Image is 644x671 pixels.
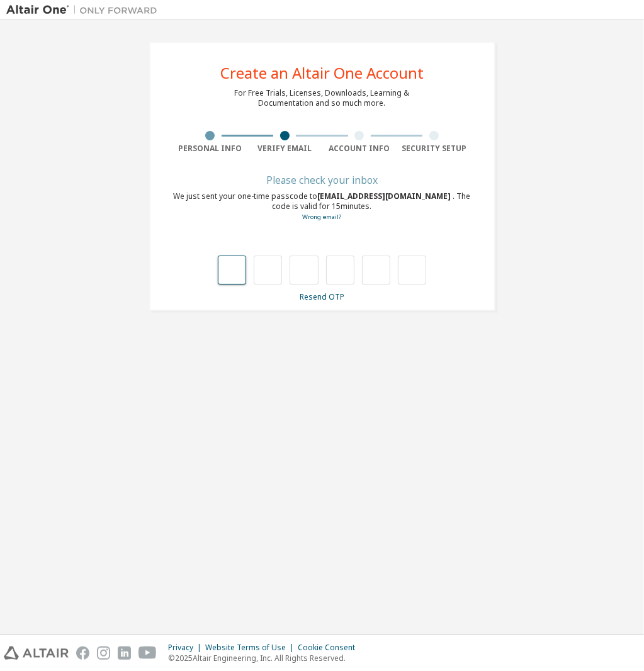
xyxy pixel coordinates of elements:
[6,4,164,16] img: Altair One
[168,653,363,663] p: © 2025 Altair Engineering, Inc. All Rights Reserved.
[247,144,322,154] div: Verify Email
[118,646,131,660] img: linkedin.svg
[4,646,69,660] img: altair_logo.svg
[138,646,157,660] img: youtube.svg
[76,646,89,660] img: facebook.svg
[205,643,298,653] div: Website Terms of Use
[322,144,397,154] div: Account Info
[235,88,410,108] div: For Free Trials, Licenses, Downloads, Learning & Documentation and so much more.
[173,191,472,222] div: We just sent your one-time passcode to . The code is valid for 15 minutes.
[318,191,453,201] span: [EMAIL_ADDRESS][DOMAIN_NAME]
[168,643,205,653] div: Privacy
[97,646,110,660] img: instagram.svg
[173,144,248,154] div: Personal Info
[303,213,342,221] a: Go back to the registration form
[397,144,472,154] div: Security Setup
[298,643,363,653] div: Cookie Consent
[173,176,472,184] div: Please check your inbox
[220,65,424,81] div: Create an Altair One Account
[300,291,344,302] a: Resend OTP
